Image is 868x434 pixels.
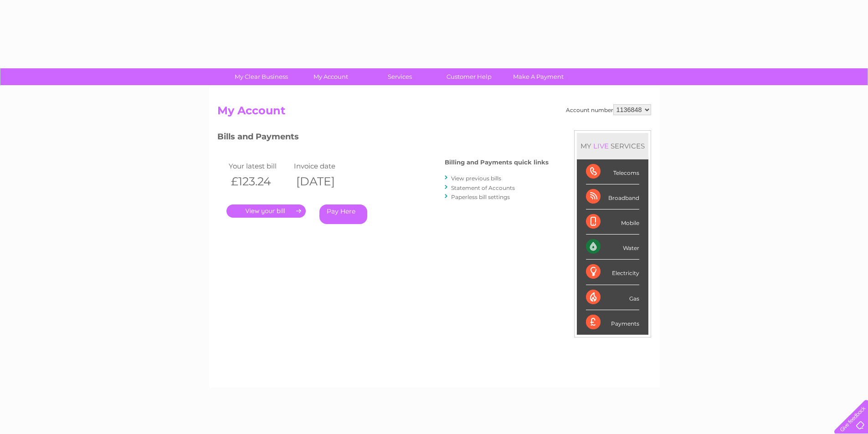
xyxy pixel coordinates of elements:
[586,209,639,235] div: Mobile
[586,184,639,209] div: Broadband
[224,68,299,85] a: My Clear Business
[226,204,306,218] a: .
[586,310,639,335] div: Payments
[292,172,357,191] th: [DATE]
[591,142,611,150] div: LIVE
[445,159,549,166] h4: Billing and Payments quick links
[226,172,292,191] th: £123.24
[586,159,639,184] div: Telecoms
[293,68,368,85] a: My Account
[586,235,639,260] div: Water
[501,68,576,85] a: Make A Payment
[566,104,651,115] div: Account number
[319,204,367,224] a: Pay Here
[362,68,437,85] a: Services
[217,104,651,122] h2: My Account
[217,130,549,146] h3: Bills and Payments
[226,160,292,172] td: Your latest bill
[586,285,639,310] div: Gas
[586,260,639,285] div: Electricity
[451,184,515,191] a: Statement of Accounts
[431,68,507,85] a: Customer Help
[451,175,501,182] a: View previous bills
[451,194,510,200] a: Paperless bill settings
[577,133,648,159] div: MY SERVICES
[292,160,357,172] td: Invoice date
